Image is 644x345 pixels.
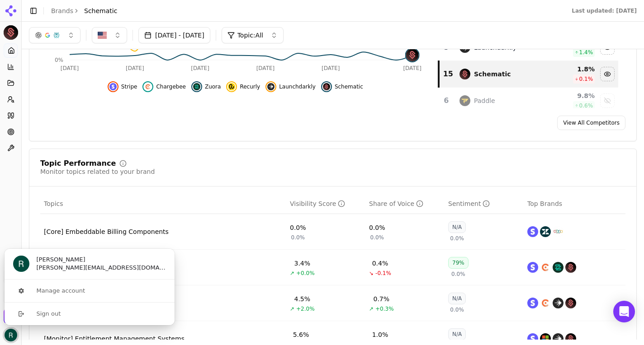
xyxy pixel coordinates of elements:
[61,65,79,71] tspan: [DATE]
[549,65,595,74] div: 1.8 %
[553,262,563,273] img: zuora
[51,7,73,14] a: Brands
[226,81,260,92] button: Hide recurly data
[448,293,466,304] div: N/A
[450,306,464,313] span: 0.0%
[448,328,466,340] div: N/A
[557,116,625,130] a: View All Competitors
[142,81,185,92] button: Hide chargebee data
[451,270,465,278] span: 0.0%
[372,330,388,339] div: 1.0%
[374,294,390,303] div: 0.7%
[442,95,450,106] div: 6
[450,235,464,242] span: 0.0%
[5,329,17,341] img: Ryan Echternacht
[240,83,260,90] span: Recurly
[474,96,495,105] div: Paddle
[459,95,470,106] img: paddle
[321,81,363,92] button: Hide schematic data
[291,234,305,241] span: 0.0%
[4,25,18,40] button: Current brand: Schematic
[540,226,551,237] img: zendesk
[40,167,155,176] div: Monitor topics related to your brand
[527,333,538,344] img: stripe
[369,270,374,277] span: ↘
[474,70,511,79] div: Schematic
[290,270,294,277] span: ↗
[51,6,117,15] nav: breadcrumb
[448,257,469,269] div: 79%
[121,83,137,90] span: Stripe
[527,262,538,273] img: stripe
[4,302,175,325] button: Sign out
[540,262,551,273] img: chargebee
[335,83,363,90] span: Schematic
[549,91,595,100] div: 9.8 %
[126,65,144,71] tspan: [DATE]
[4,280,175,302] button: Manage account
[265,81,316,92] button: Hide launchdarkly data
[13,256,29,272] img: Ryan Echternacht
[290,305,294,312] span: ↗
[565,333,576,344] img: schematic
[191,81,221,92] button: Hide zuora data
[40,194,286,214] th: Topics
[579,102,593,109] span: 0.6 %
[267,83,275,90] img: launchdarkly
[55,57,63,63] tspan: 0%
[600,93,615,108] button: Show paddle data
[4,25,18,40] img: Schematic
[44,227,169,236] div: [Core] Embeddable Billing Components
[323,83,330,90] img: schematic
[372,259,388,268] div: 0.4%
[37,256,85,264] span: [PERSON_NAME]
[256,65,275,71] tspan: [DATE]
[459,69,470,79] img: schematic
[44,199,63,208] span: Topics
[579,75,593,83] span: 0.1 %
[193,83,200,90] img: zuora
[205,83,221,90] span: Zuora
[375,270,391,277] span: -0.1%
[294,259,311,268] div: 3.4%
[540,298,551,308] img: chargebee
[5,329,17,341] button: Close user button
[98,31,107,40] img: US
[579,49,593,56] span: 1.4 %
[553,298,563,308] img: launchdarkly
[290,223,306,232] div: 0.0%
[448,199,490,208] div: Sentiment
[279,83,316,90] span: Launchdarkly
[109,83,117,90] img: stripe
[445,194,524,214] th: sentiment
[296,270,315,277] span: +0.0%
[4,309,18,323] button: Open organization switcher
[527,226,538,237] img: stripe
[527,298,538,308] img: stripe
[527,199,562,208] span: Top Brands
[370,234,384,241] span: 0.0%
[613,301,635,322] div: Open Intercom Messenger
[403,65,421,71] tspan: [DATE]
[565,298,576,308] img: schematic
[286,194,365,214] th: visibilityScore
[191,65,209,71] tspan: [DATE]
[448,221,466,233] div: N/A
[294,294,311,303] div: 4.5%
[406,49,419,61] img: schematic
[322,65,340,71] tspan: [DATE]
[553,333,563,344] img: launchdarkly
[5,249,175,325] div: User button popover
[4,309,18,323] img: Schematic
[228,83,235,90] img: recurly
[369,223,385,232] div: 0.0%
[44,334,185,343] div: [Monitor] Entitlement Management Systems
[572,7,637,14] div: Last updated: [DATE]
[600,67,615,81] button: Hide schematic data
[565,262,576,273] img: schematic
[293,330,309,339] div: 5.6%
[540,333,551,344] img: microsoft
[37,264,166,272] span: [PERSON_NAME][EMAIL_ADDRESS][DOMAIN_NAME]
[443,69,450,79] div: 15
[144,83,152,90] img: chargebee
